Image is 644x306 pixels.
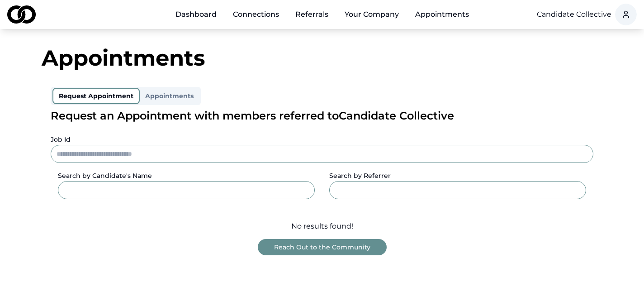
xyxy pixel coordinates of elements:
button: Request Appointment [52,88,140,104]
button: Appointments [140,89,199,103]
a: Referrals [288,5,336,24]
label: Search by Candidate's Name [58,172,152,180]
div: Request an Appointment with members referred to Candidate Collective [51,109,593,123]
a: Reach Out to the Community [258,243,387,251]
img: logo [7,5,36,24]
div: Appointments [42,47,602,69]
button: Reach Out to the Community [258,239,387,255]
p: No results found! [291,221,353,232]
button: Candidate Collective [537,9,611,20]
button: Your Company [337,5,406,24]
a: Connections [226,5,286,24]
nav: Main [168,5,476,24]
a: Dashboard [168,5,224,24]
label: Search by Referrer [329,172,391,180]
a: Appointments [408,5,476,24]
label: Job Id [51,135,71,143]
